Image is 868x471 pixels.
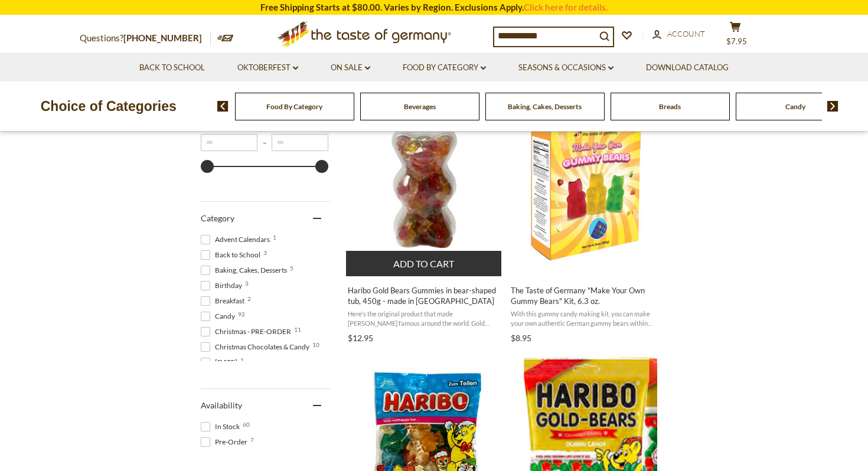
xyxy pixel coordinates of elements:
a: Beverages [404,102,436,111]
input: Maximum value [272,134,328,151]
span: $8.95 [511,333,531,343]
a: Food By Category [266,102,322,111]
span: Account [667,29,705,38]
span: Category [201,213,234,223]
span: 92 [238,311,245,317]
span: Baking, Cakes, Desserts [201,265,291,276]
img: previous arrow [217,101,229,112]
a: Baking, Cakes, Desserts [508,102,582,111]
span: 60 [243,421,250,427]
span: The Taste of Germany "Make Your Own Gummy Bears" Kit, 6.3 oz. [511,285,664,306]
span: Here's the original product that made [PERSON_NAME] famous around the world. Gold Gummy Bears in ... [348,309,501,328]
span: 1 [240,357,244,363]
a: Food By Category [403,61,486,74]
span: [DATE] [201,357,241,368]
a: Candy [785,102,805,111]
span: Christmas - PRE-ORDER [201,326,295,337]
span: Availability [201,400,242,410]
span: Back to School [201,250,264,260]
span: 11 [294,326,301,332]
span: With this gummy candy making kit, you can make your own authentic German gummy bears within minut... [511,309,664,328]
span: 3 [245,280,249,286]
span: Christmas Chocolates & Candy [201,342,313,352]
a: Back to School [139,61,205,74]
a: [PHONE_NUMBER] [123,32,202,43]
input: Minimum value [201,134,257,151]
span: 5 [290,265,293,271]
a: Seasons & Occasions [518,61,614,74]
a: On Sale [331,61,370,74]
span: $12.95 [348,333,373,343]
span: Pre-Order [201,437,251,447]
span: 1 [273,234,276,240]
span: 7 [250,437,254,443]
a: Breads [659,102,681,111]
span: Breakfast [201,296,248,306]
a: Download Catalog [646,61,729,74]
a: Click here for details. [524,2,608,12]
span: Haribo Gold Bears Gummies in bear-shaped tub, 450g - made in [GEOGRAPHIC_DATA] [348,285,501,306]
span: Birthday [201,280,246,291]
img: next arrow [827,101,838,112]
a: Oktoberfest [237,61,298,74]
button: $7.95 [717,21,753,51]
span: In Stock [201,421,243,432]
span: 10 [312,342,319,348]
p: Questions? [80,31,211,46]
span: 2 [247,296,251,302]
span: Advent Calendars [201,234,273,245]
span: 3 [263,250,267,256]
button: Add to cart [346,251,501,276]
a: The Taste of Germany [509,99,665,347]
a: Haribo Gold Bears Gummies in bear-shaped tub, 450g - made in Germany [346,99,502,347]
span: Candy [201,311,239,322]
span: $7.95 [726,37,747,46]
span: – [257,138,272,147]
a: Account [652,28,705,41]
